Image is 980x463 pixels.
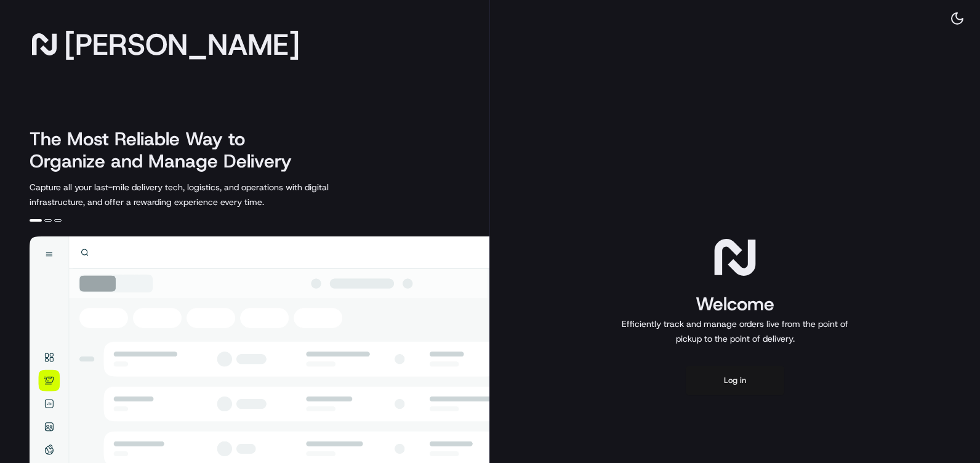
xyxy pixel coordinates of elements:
p: Efficiently track and manage orders live from the point of pickup to the point of delivery. [617,316,853,346]
button: Log in [686,366,784,395]
h2: The Most Reliable Way to Organize and Manage Delivery [30,128,305,172]
span: [PERSON_NAME] [64,32,300,57]
h1: Welcome [617,292,853,316]
p: Capture all your last-mile delivery tech, logistics, and operations with digital infrastructure, ... [30,180,384,209]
